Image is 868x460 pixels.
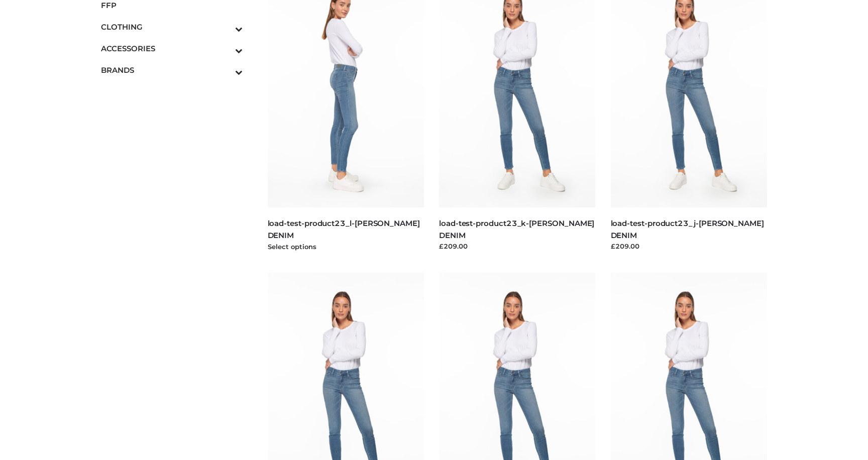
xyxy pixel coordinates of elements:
[101,59,243,81] a: BRANDSToggle Submenu
[268,218,420,240] a: load-test-product23_l-[PERSON_NAME] DENIM
[611,218,764,240] a: load-test-product23_j-[PERSON_NAME] DENIM
[207,38,243,59] button: Toggle Submenu
[101,16,243,38] a: CLOTHINGToggle Submenu
[101,38,243,59] a: ACCESSORIESToggle Submenu
[207,59,243,81] button: Toggle Submenu
[207,16,243,38] button: Toggle Submenu
[611,241,768,251] div: £209.00
[439,218,594,240] a: load-test-product23_k-[PERSON_NAME] DENIM
[439,241,596,251] div: £209.00
[101,43,243,54] span: ACCESSORIES
[101,21,243,33] span: CLOTHING
[268,243,316,251] a: Select options
[101,64,243,76] span: BRANDS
